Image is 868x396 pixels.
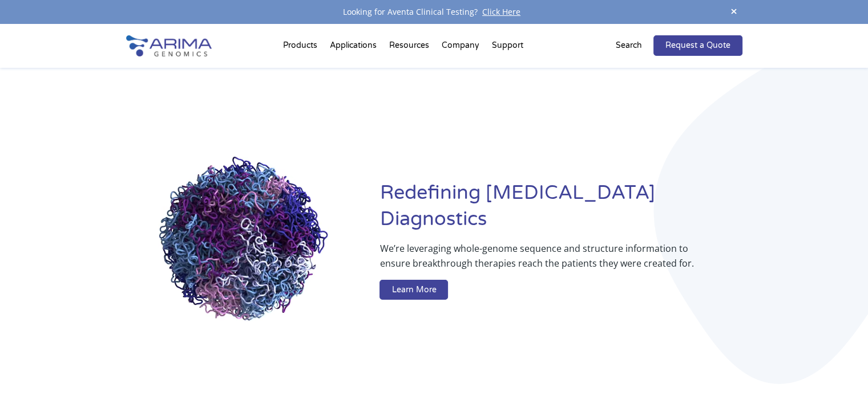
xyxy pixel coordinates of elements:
[811,341,868,396] iframe: Chat Widget
[616,38,642,53] p: Search
[126,5,742,19] div: Looking for Aventa Clinical Testing?
[380,241,696,280] p: We’re leveraging whole-genome sequence and structure information to ensure breakthrough therapies...
[653,35,742,56] a: Request a Quote
[126,35,212,56] img: Arima-Genomics-logo
[478,6,525,17] a: Click Here
[380,280,448,300] a: Learn More
[380,180,742,241] h1: Redefining [MEDICAL_DATA] Diagnostics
